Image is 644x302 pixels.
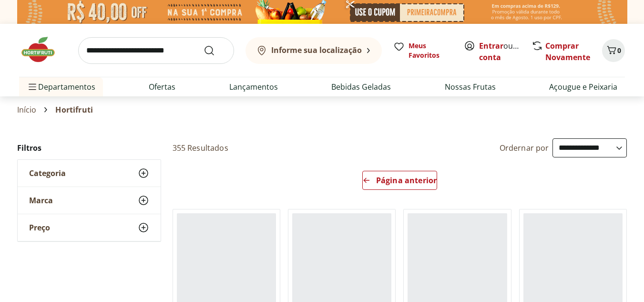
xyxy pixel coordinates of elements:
label: Ordernar por [500,143,549,153]
button: Marca [18,187,161,214]
h2: 355 Resultados [173,143,228,153]
button: Submit Search [204,45,226,56]
a: Açougue e Peixaria [549,81,617,93]
h2: Filtros [17,138,161,157]
button: Menu [27,75,38,98]
button: Categoria [18,160,161,187]
a: Nossas Frutas [445,81,496,93]
b: Informe sua localização [271,45,362,55]
a: Lançamentos [229,81,278,93]
span: Página anterior [376,177,437,184]
a: Meus Favoritos [393,41,452,60]
button: Informe sua localização [245,37,382,64]
span: Marca [29,196,53,205]
img: Hortifruti [19,35,67,64]
span: ou [479,40,521,63]
a: Página anterior [362,171,437,194]
a: Bebidas Geladas [331,81,391,93]
span: Categoria [29,168,66,178]
input: search [78,37,234,64]
span: Departamentos [27,75,95,98]
span: Hortifruti [55,105,93,114]
a: Ofertas [149,81,175,93]
span: 0 [617,46,621,55]
span: Preço [29,223,50,232]
svg: Arrow Left icon [363,177,370,184]
a: Comprar Novamente [545,41,590,62]
a: Início [17,105,37,114]
a: Entrar [479,41,503,51]
span: Meus Favoritos [409,41,452,60]
button: Carrinho [602,39,625,62]
button: Preço [18,214,161,241]
a: Criar conta [479,41,532,62]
